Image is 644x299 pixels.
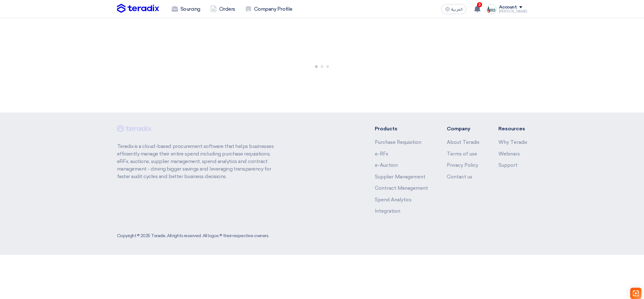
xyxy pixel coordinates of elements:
a: Webinars [498,151,520,157]
a: Spend Analytics [375,197,412,203]
a: Sourcing [167,2,205,16]
a: Why Teradix [498,139,527,145]
span: 3 [477,2,482,7]
div: Account [499,5,517,10]
a: Contract Management [375,185,428,191]
a: Company Profile [240,2,297,16]
img: Teradix logo [117,4,159,13]
a: Integration [375,208,400,214]
a: Contact us [447,174,472,180]
a: Terms of use [447,151,477,157]
a: Support [498,162,518,168]
a: Orders [205,2,240,16]
a: e-RFx [375,151,388,157]
a: About Teradix [447,139,480,145]
a: e-Auction [375,162,398,168]
a: Purchase Requisition [375,139,421,145]
li: Resources [498,125,527,133]
span: العربية [451,7,463,12]
img: Screenshot___1725307363992.png [486,4,497,14]
a: Supplier Management [375,174,425,180]
p: Teradix is a cloud-based procurement software that helps businesses efficiently manage their enti... [117,143,281,180]
a: Privacy Policy [447,162,478,168]
button: العربية [441,4,466,14]
div: Copyright © 2025 Teradix, All rights reserved. All logos © their respective owners. [117,232,269,239]
div: [PERSON_NAME] [499,10,527,13]
li: Products [375,125,428,133]
li: Company [447,125,480,133]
